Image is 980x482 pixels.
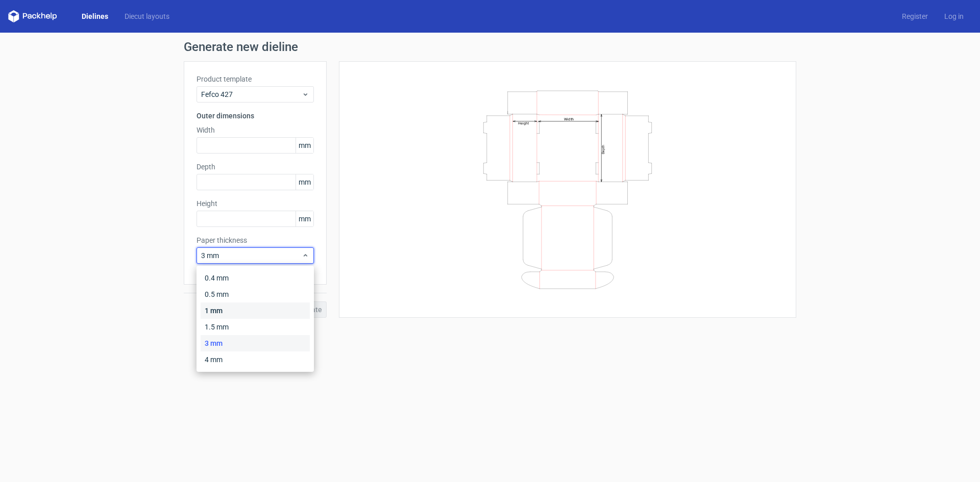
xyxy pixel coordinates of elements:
a: Register [894,11,936,21]
span: Fefco 427 [201,89,302,99]
label: Height [197,198,314,209]
h3: Outer dimensions [197,111,314,121]
div: 0.5 mm [201,286,310,302]
div: 1 mm [201,302,310,319]
text: Width [564,116,574,121]
span: mm [296,174,313,190]
a: Dielines [73,11,116,21]
text: Depth [601,144,605,154]
span: mm [296,211,313,226]
div: 1.5 mm [201,319,310,335]
span: 3 mm [201,250,302,261]
h1: Generate new dieline [184,41,796,53]
label: Product template [197,74,314,84]
div: 4 mm [201,351,310,368]
div: 0.4 mm [201,270,310,286]
text: Height [518,121,529,125]
label: Paper thickness [197,235,314,245]
a: Log in [936,11,972,21]
div: 3 mm [201,335,310,351]
a: Diecut layouts [116,11,178,21]
label: Depth [197,162,314,172]
label: Width [197,125,314,135]
span: mm [296,138,313,153]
